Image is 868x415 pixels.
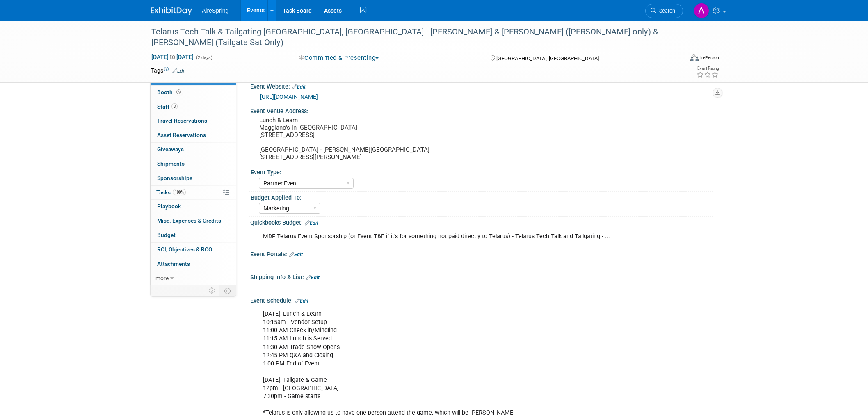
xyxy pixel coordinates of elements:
a: Search [645,4,683,18]
span: Search [656,8,675,14]
span: Playbook [157,203,181,210]
span: Tasks [156,189,186,196]
a: Budget [151,228,236,242]
span: Attachments [157,260,190,267]
button: Committed & Presenting [296,54,382,62]
span: Staff [157,103,178,110]
span: Misc. Expenses & Credits [157,217,221,224]
span: Shipments [157,160,185,167]
img: ExhibitDay [151,7,192,15]
span: [DATE] [DATE] [151,53,194,61]
span: Booth not reserved yet [175,89,183,95]
a: Edit [306,275,320,280]
td: Toggle Event Tabs [219,285,236,296]
img: Aila Ortiaga [694,3,709,18]
a: Edit [295,298,308,304]
span: Asset Reservations [157,132,206,138]
div: In-Person [700,55,719,61]
a: Playbook [151,200,236,214]
div: Shipping Info & List: [250,271,717,282]
a: [URL][DOMAIN_NAME] [260,93,318,100]
img: Format-Inperson.png [690,54,699,61]
a: Staff3 [151,100,236,114]
a: Edit [289,252,303,258]
a: Misc. Expenses & Credits [151,214,236,228]
div: MDF Telarus Event Sponsorship (or Event T&E if it's for something not paid directly to Telarus) -... [257,228,627,245]
a: Edit [172,68,186,74]
span: 3 [171,103,178,109]
a: more [151,271,236,285]
a: Travel Reservations [151,114,236,128]
a: ROI, Objectives & ROO [151,243,236,257]
span: 100% [173,189,186,195]
a: Edit [292,84,306,90]
div: Event Type: [251,166,713,176]
div: Event Rating [697,66,719,71]
a: Booth [151,86,236,100]
a: Shipments [151,157,236,171]
span: Sponsorships [157,175,192,181]
div: Event Portals: [250,248,717,259]
div: Event Website: [250,80,717,91]
span: ROI, Objectives & ROO [157,246,212,253]
span: to [169,54,176,60]
span: Budget [157,232,176,238]
div: Quickbooks Budget: [250,217,717,227]
a: Asset Reservations [151,128,236,142]
span: Giveaways [157,146,184,153]
a: Attachments [151,257,236,271]
div: Event Format [635,53,719,65]
a: Sponsorships [151,171,236,185]
a: Giveaways [151,143,236,157]
span: AireSpring [202,7,228,14]
td: Tags [151,66,186,75]
span: Travel Reservations [157,117,207,124]
span: more [155,275,169,281]
div: Event Venue Address: [250,105,717,115]
span: Booth [157,89,183,96]
div: Budget Applied To: [251,192,713,202]
a: Tasks100% [151,186,236,200]
td: Personalize Event Tab Strip [205,285,219,296]
pre: Lunch & Learn Maggiano's in [GEOGRAPHIC_DATA] [STREET_ADDRESS] [GEOGRAPHIC_DATA] - [PERSON_NAME][... [259,116,436,161]
a: Edit [305,220,318,226]
div: Event Schedule: [250,294,717,305]
div: Telarus Tech Talk & Tailgating [GEOGRAPHIC_DATA], [GEOGRAPHIC_DATA] - [PERSON_NAME] & [PERSON_NAM... [148,25,671,50]
span: [GEOGRAPHIC_DATA], [GEOGRAPHIC_DATA] [496,55,599,62]
span: (2 days) [195,55,212,60]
